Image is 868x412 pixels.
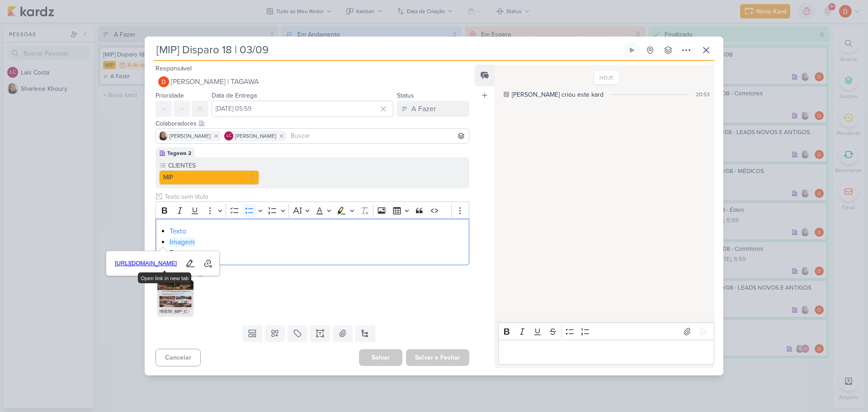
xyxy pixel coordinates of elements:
[170,248,464,258] li: Peça em anexo
[212,92,257,99] label: Data de Entrega
[224,131,233,140] div: Laís Costa
[289,131,467,141] input: Buscar
[226,134,231,138] p: LC
[170,227,186,236] a: Texto
[156,119,469,128] div: Colaboradores
[156,349,201,366] button: Cancelar
[156,219,469,265] div: Editor editing area: main
[170,238,195,247] a: Imagem
[112,258,180,269] span: [URL][DOMAIN_NAME]
[498,323,714,340] div: Editor toolbar
[235,132,276,140] span: [PERSON_NAME]
[154,42,622,58] input: Kard Sem Título
[156,65,192,72] label: Responsável
[159,131,168,140] img: Sharlene Khoury
[212,101,393,117] input: Select a date
[167,149,191,157] div: Tagawa 2
[397,92,414,99] label: Status
[158,76,169,87] img: Diego Lima | TAGAWA
[157,307,193,316] div: 115835_MIP_CONSTRUTORA___E-MAIL_MKT___AURA___ACABAMENTOS__DISPARO_20_V2.jpg
[157,280,193,316] img: ctr1bja9QuB9RE8VLjDid5Wwkm4SRoUDMXAqbcLK.jpg
[498,340,714,365] div: Editor editing area: main
[167,161,259,170] label: CLIENTES
[411,103,436,114] div: A Fazer
[170,132,211,140] span: [PERSON_NAME]
[156,74,469,90] button: [PERSON_NAME] | TAGAWA
[112,257,180,271] a: [URL][DOMAIN_NAME]
[156,201,469,219] div: Editor toolbar
[397,101,469,117] button: A Fazer
[696,90,710,98] div: 20:53
[171,76,259,87] span: [PERSON_NAME] | TAGAWA
[156,92,184,99] label: Prioridade
[163,192,469,201] input: Texto sem título
[628,47,636,54] div: Ligar relógio
[512,90,604,99] div: [PERSON_NAME] criou este kard
[159,170,259,185] button: MIP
